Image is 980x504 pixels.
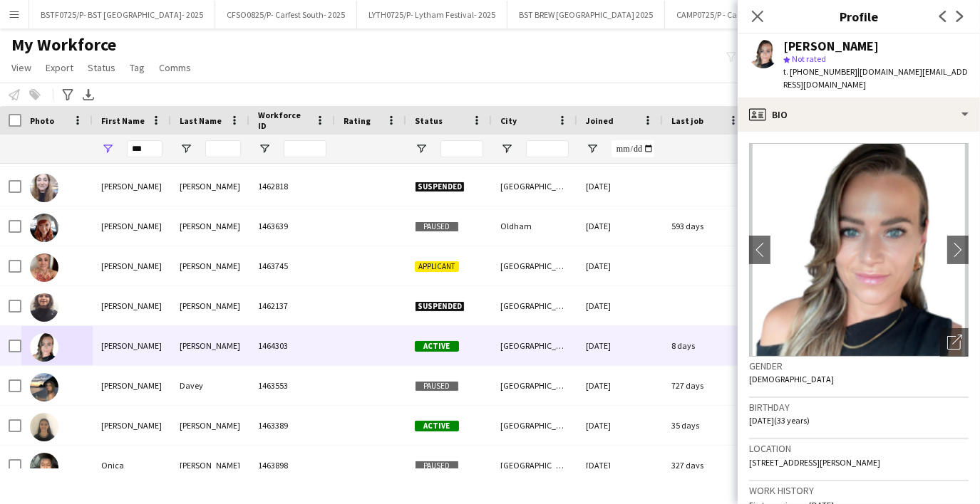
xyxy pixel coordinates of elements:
[492,167,577,206] div: [GEOGRAPHIC_DATA]
[492,366,577,405] div: [GEOGRAPHIC_DATA]
[663,366,748,405] div: 727 days
[577,206,663,246] div: [DATE]
[30,453,58,481] img: Onica Corbin
[284,140,326,157] input: Workforce ID Filter Input
[577,446,663,485] div: [DATE]
[124,58,150,77] a: Tag
[749,442,969,455] h3: Location
[93,446,171,485] div: Onica
[93,366,171,405] div: [PERSON_NAME]
[665,1,835,28] button: CAMP0725/P - Camp Bestival Dorset 2025
[577,246,663,285] div: [DATE]
[30,253,58,282] img: Nicola Miller
[249,326,335,365] div: 1464303
[171,326,249,365] div: [PERSON_NAME]
[258,110,309,131] span: Workforce ID
[93,167,171,206] div: [PERSON_NAME]
[577,167,663,206] div: [DATE]
[40,58,79,77] a: Export
[180,142,192,155] button: Open Filter Menu
[171,446,249,485] div: [PERSON_NAME]
[171,206,249,246] div: [PERSON_NAME]
[180,115,222,126] span: Last Name
[492,286,577,325] div: [GEOGRAPHIC_DATA]
[586,142,599,155] button: Open Filter Menu
[492,326,577,365] div: [GEOGRAPHIC_DATA]
[749,401,969,414] h3: Birthday
[249,246,335,285] div: 1463745
[415,182,465,192] span: Suspended
[738,98,980,132] div: Bio
[93,286,171,325] div: [PERSON_NAME]
[507,1,665,28] button: BST BREW [GEOGRAPHIC_DATA] 2025
[612,140,654,157] input: Joined Filter Input
[415,221,459,232] span: Paused
[215,1,357,28] button: CFSO0825/P- Carfest South- 2025
[93,326,171,365] div: [PERSON_NAME]
[415,341,459,352] span: Active
[783,66,968,90] span: | [DOMAIN_NAME][EMAIL_ADDRESS][DOMAIN_NAME]
[171,406,249,445] div: [PERSON_NAME]
[783,66,857,77] span: t. [PHONE_NUMBER]
[249,286,335,325] div: 1462137
[249,406,335,445] div: 1463389
[749,415,810,426] span: [DATE] (33 years)
[59,86,76,103] app-action-btn: Advanced filters
[30,293,58,322] img: Nicola Randall
[415,461,459,471] span: Paused
[663,446,748,485] div: 327 days
[749,359,969,372] h3: Gender
[526,140,569,157] input: City Filter Input
[80,86,97,103] app-action-btn: Export XLSX
[46,61,73,74] span: Export
[11,61,31,74] span: View
[792,53,826,64] span: Not rated
[171,366,249,405] div: Davey
[500,115,517,126] span: City
[440,140,483,157] input: Status Filter Input
[30,115,54,126] span: Photo
[249,206,335,246] div: 1463639
[500,142,513,155] button: Open Filter Menu
[492,406,577,445] div: [GEOGRAPHIC_DATA]
[205,140,241,157] input: Last Name Filter Input
[577,326,663,365] div: [DATE]
[93,206,171,246] div: [PERSON_NAME]
[783,40,879,53] div: [PERSON_NAME]
[663,326,748,365] div: 8 days
[93,246,171,285] div: [PERSON_NAME]
[671,115,703,126] span: Last job
[738,7,980,26] h3: Profile
[586,115,614,126] span: Joined
[101,142,114,155] button: Open Filter Menu
[88,61,115,74] span: Status
[415,301,465,312] span: Suspended
[127,140,163,157] input: First Name Filter Input
[249,366,335,405] div: 1463553
[249,446,335,485] div: 1463898
[11,34,116,56] span: My Workforce
[749,484,969,497] h3: Work history
[29,1,215,28] button: BSTF0725/P- BST [GEOGRAPHIC_DATA]- 2025
[577,406,663,445] div: [DATE]
[663,206,748,246] div: 593 days
[30,413,58,441] img: Nicole Vieira
[171,167,249,206] div: [PERSON_NAME]
[415,381,459,392] span: Paused
[82,58,121,77] a: Status
[30,373,58,401] img: Nicole Davey
[492,206,577,246] div: Oldham
[940,328,969,357] div: Open photos pop-in
[30,174,58,202] img: Nicola Burland
[258,142,271,155] button: Open Filter Menu
[171,286,249,325] div: [PERSON_NAME]
[344,115,371,126] span: Rating
[577,286,663,325] div: [DATE]
[415,142,428,155] button: Open Filter Menu
[159,61,191,74] span: Comms
[93,406,171,445] div: [PERSON_NAME]
[30,214,58,242] img: Nicola Mattey
[749,143,969,357] img: Crew avatar or photo
[130,61,145,74] span: Tag
[749,457,880,468] span: [STREET_ADDRESS][PERSON_NAME]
